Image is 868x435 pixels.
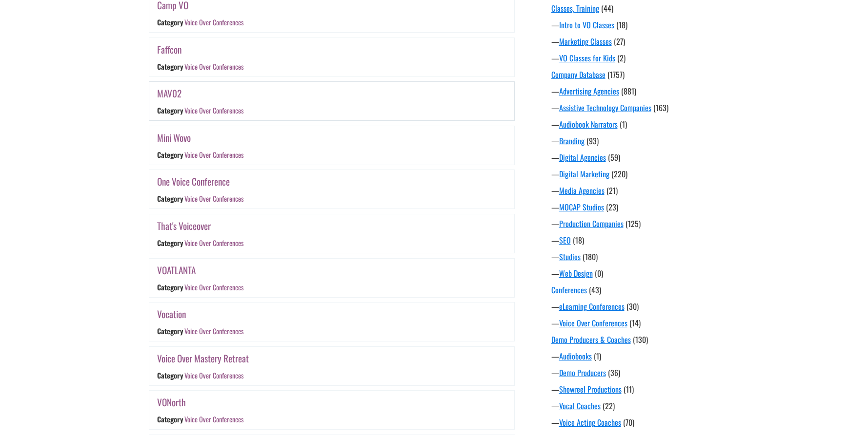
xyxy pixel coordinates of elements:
[559,234,571,246] a: SEO
[559,85,619,97] a: Advertising Agencies
[633,334,648,345] span: (130)
[157,150,183,160] div: Category
[559,151,606,163] a: Digital Agencies
[157,282,183,292] div: Category
[551,102,727,113] div: —
[157,17,183,27] div: Category
[157,326,183,336] div: Category
[157,415,183,425] div: Category
[184,61,243,72] a: Voice Over Conferences
[589,284,601,296] span: (43)
[184,17,243,27] a: Voice Over Conferences
[559,52,615,64] a: VO Classes for Kids
[559,350,592,362] a: Audiobooks
[184,194,243,204] a: Voice Over Conferences
[583,251,598,263] span: (180)
[551,218,727,229] div: —
[616,19,627,31] span: (18)
[559,168,609,180] a: Digital Marketing
[559,201,604,213] a: MOCAP Studios
[573,234,584,246] span: (18)
[157,61,183,72] div: Category
[184,150,243,160] a: Voice Over Conferences
[559,19,614,31] a: Intro to VO Classes
[551,251,727,263] div: —
[551,69,606,80] a: Company Database
[184,370,243,380] a: Voice Over Conferences
[620,118,627,130] span: (1)
[629,317,641,329] span: (14)
[551,168,727,180] div: —
[608,367,620,378] span: (36)
[594,350,601,362] span: (1)
[559,36,612,47] a: Marketing Classes
[626,301,639,312] span: (30)
[559,135,585,147] a: Branding
[623,416,634,428] span: (70)
[606,201,618,213] span: (23)
[626,218,641,229] span: (125)
[559,301,625,312] a: eLearning Conferences
[559,317,627,329] a: Voice Over Conferences
[157,238,183,248] div: Category
[157,42,182,57] a: Faffcon
[551,36,727,47] div: —
[617,52,626,64] span: (2)
[551,383,727,395] div: —
[184,326,243,336] a: Voice Over Conferences
[601,2,613,14] span: (44)
[157,105,183,115] div: Category
[621,85,636,97] span: (881)
[611,168,627,180] span: (220)
[551,334,631,345] a: Demo Producers & Coaches
[559,251,581,263] a: Studios
[551,85,727,97] div: —
[595,267,603,279] span: (0)
[551,185,727,196] div: —
[184,415,243,425] a: Voice Over Conferences
[157,219,211,233] a: That's Voiceover
[551,151,727,163] div: —
[653,102,668,113] span: (163)
[184,282,243,292] a: Voice Over Conferences
[559,185,605,196] a: Media Agencies
[157,370,183,380] div: Category
[608,151,620,163] span: (59)
[559,267,593,279] a: Web Design
[551,416,727,428] div: —
[559,367,606,378] a: Demo Producers
[157,395,186,409] a: VONorth
[551,135,727,147] div: —
[551,2,599,14] a: Classes, Training
[184,105,243,115] a: Voice Over Conferences
[157,174,230,189] a: One Voice Conference
[551,367,727,378] div: —
[603,400,615,412] span: (22)
[559,416,621,428] a: Voice Acting Coaches
[157,307,186,321] a: Vocation
[606,185,618,196] span: (21)
[551,284,587,296] a: Conferences
[551,234,727,246] div: —
[559,118,618,130] a: Audiobook Narrators
[559,102,651,113] a: Assistive Technology Companies
[586,135,599,147] span: (93)
[551,118,727,130] div: —
[184,238,243,248] a: Voice Over Conferences
[551,301,727,312] div: —
[624,383,634,395] span: (11)
[551,201,727,213] div: —
[551,317,727,329] div: —
[157,131,191,145] a: Mini Wovo
[157,351,249,365] a: Voice Over Mastery Retreat
[157,263,196,277] a: VOATLANTA
[614,36,625,47] span: (27)
[551,52,727,64] div: —
[157,86,182,100] a: MAV02
[559,383,622,395] a: Showreel Productions
[559,218,624,229] a: Production Companies
[551,400,727,412] div: —
[559,400,601,412] a: Vocal Coaches
[551,350,727,362] div: —
[607,69,625,80] span: (1757)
